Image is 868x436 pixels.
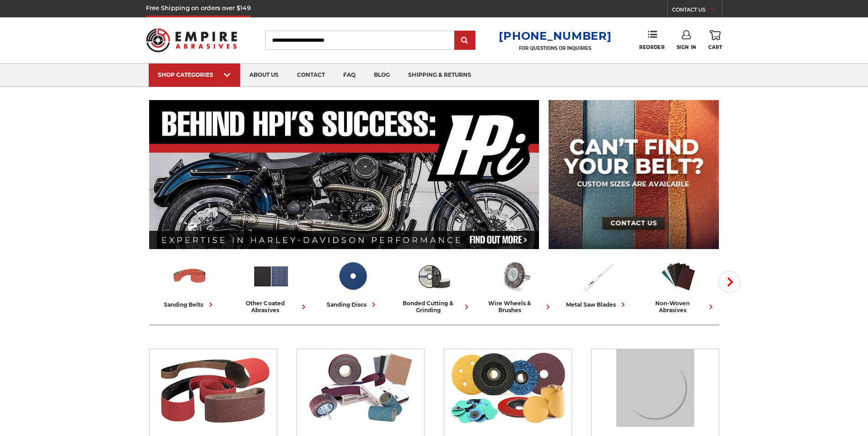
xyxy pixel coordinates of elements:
[566,300,628,309] div: metal saw blades
[659,257,697,295] img: Non-woven Abrasives
[639,30,664,50] a: Reorder
[415,257,453,295] img: Bonded Cutting & Grinding
[240,64,288,87] a: about us
[171,257,209,295] img: Sanding Belts
[718,271,740,293] button: Next
[327,300,378,309] div: sanding discs
[301,349,420,427] img: Other Coated Abrasives
[560,257,634,309] a: metal saw blades
[252,257,290,295] img: Other Coated Abrasives
[153,257,227,309] a: sanding belts
[616,349,694,427] img: Bonded Cutting & Grinding
[399,64,480,87] a: shipping & returns
[642,257,716,314] a: non-woven abrasives
[397,300,471,314] div: bonded cutting & grinding
[708,44,722,50] span: Cart
[334,64,365,87] a: faq
[397,257,471,314] a: bonded cutting & grinding
[479,300,553,314] div: wire wheels & brushes
[234,300,308,314] div: other coated abrasives
[639,44,664,50] span: Reorder
[316,257,390,309] a: sanding discs
[149,100,539,249] img: Banner for an interview featuring Horsepower Inc who makes Harley performance upgrades featured o...
[365,64,399,87] a: blog
[496,257,534,295] img: Wire Wheels & Brushes
[154,349,272,427] img: Sanding Belts
[677,44,696,50] span: Sign In
[456,32,474,50] input: Submit
[334,257,372,295] img: Sanding Discs
[146,22,237,58] img: Empire Abrasives
[499,45,611,51] p: FOR QUESTIONS OR INQUIRIES
[158,71,231,78] div: SHOP CATEGORIES
[642,300,716,314] div: non-woven abrasives
[234,257,308,314] a: other coated abrasives
[672,5,722,17] a: CONTACT US
[708,30,722,50] a: Cart
[479,257,553,314] a: wire wheels & brushes
[578,257,616,295] img: Metal Saw Blades
[499,29,611,43] a: [PHONE_NUMBER]
[448,349,567,427] img: Sanding Discs
[164,300,216,309] div: sanding belts
[288,64,334,87] a: contact
[549,100,719,249] img: promo banner for custom belts.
